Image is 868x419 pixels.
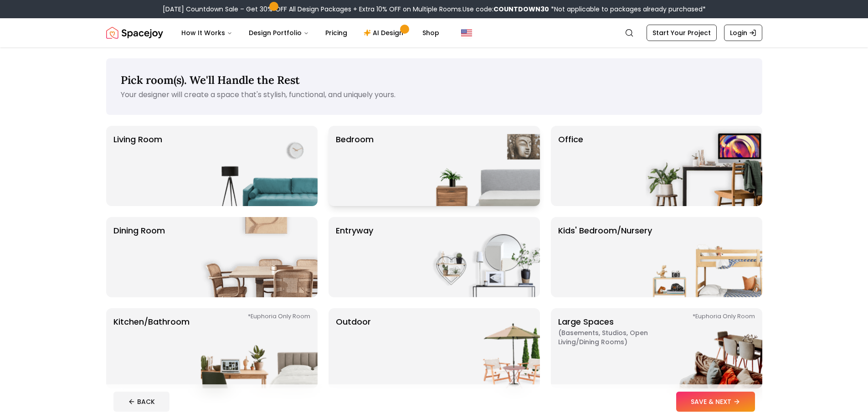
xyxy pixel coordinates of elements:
[106,24,163,42] a: Spacejoy
[121,89,748,100] p: Your designer will create a space that's stylish, functional, and uniquely yours.
[106,24,163,42] img: Spacejoy Logo
[462,5,549,14] span: Use code:
[646,308,762,388] img: Large Spaces *Euphoria Only
[415,24,447,42] a: Shop
[241,24,316,42] button: Design Portfolio
[106,18,762,47] nav: Global
[113,224,165,290] p: Dining Room
[423,308,540,388] img: Outdoor
[461,27,472,38] img: United States
[493,5,549,14] b: COUNTDOWN30
[174,24,447,42] nav: Main
[201,308,318,388] img: Kitchen/Bathroom *Euphoria Only
[646,126,762,206] img: Office
[676,392,755,412] button: SAVE & NEXT
[558,328,672,347] span: ( Basements, Studios, Open living/dining rooms )
[647,25,717,41] a: Start Your Project
[646,217,762,297] img: Kids' Bedroom/Nursery
[558,133,583,199] p: Office
[558,316,672,381] p: Large Spaces
[174,24,240,42] button: How It Works
[121,73,300,87] span: Pick room(s). We'll Handle the Rest
[163,5,706,14] div: [DATE] Countdown Sale – Get 30% OFF All Design Packages + Extra 10% OFF on Multiple Rooms.
[201,126,318,206] img: Living Room
[201,217,318,297] img: Dining Room
[113,392,169,412] button: BACK
[336,316,371,381] p: Outdoor
[724,25,762,41] a: Login
[318,24,354,42] a: Pricing
[113,133,162,199] p: Living Room
[113,316,190,381] p: Kitchen/Bathroom
[549,5,706,14] span: *Not applicable to packages already purchased*
[558,224,652,290] p: Kids' Bedroom/Nursery
[423,126,540,206] img: Bedroom
[356,24,413,42] a: AI Design
[336,224,373,290] p: entryway
[423,217,540,297] img: entryway
[336,133,374,199] p: Bedroom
